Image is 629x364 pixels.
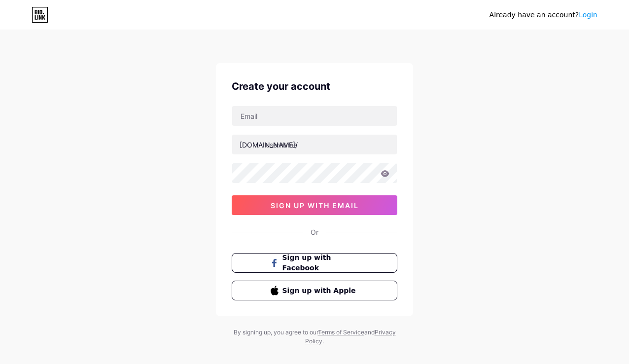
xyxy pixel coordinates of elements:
div: Or [311,227,318,237]
input: Email [232,106,397,126]
input: username [232,135,397,154]
a: Login [579,11,597,19]
div: [DOMAIN_NAME]/ [240,140,298,150]
span: Sign up with Apple [282,286,359,296]
div: Already have an account? [489,10,597,20]
span: Sign up with Facebook [282,253,359,273]
button: Sign up with Apple [232,281,397,300]
button: Sign up with Facebook [232,253,397,273]
a: Terms of Service [318,328,364,336]
button: sign up with email [232,195,397,215]
div: By signing up, you agree to our and . [231,328,398,346]
div: Create your account [232,79,397,94]
span: sign up with email [271,201,359,210]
